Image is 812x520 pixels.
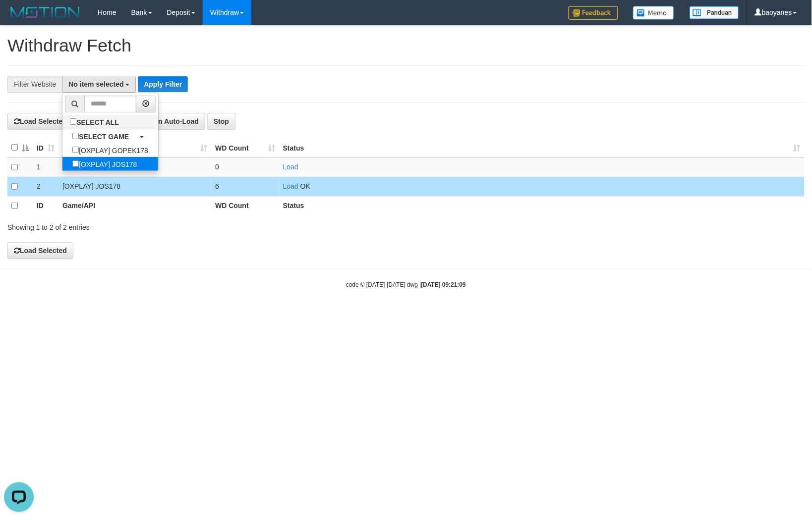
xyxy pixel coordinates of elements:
th: Status: activate to sort column ascending [279,138,805,157]
label: [OXPLAY] JOS178 [62,157,147,171]
div: Showing 1 to 2 of 2 entries [7,218,331,232]
a: Load [283,163,298,171]
label: [OXPLAY] GOPEK178 [62,143,158,157]
b: SELECT GAME [79,133,129,141]
img: Feedback.jpg [569,6,618,20]
th: Game/API [58,196,211,215]
th: ID [33,196,58,215]
span: 0 [215,163,219,171]
th: WD Count: activate to sort column ascending [211,138,279,157]
small: code © [DATE]-[DATE] dwg | [346,281,466,288]
img: Button%20Memo.svg [633,6,675,20]
button: Stop [207,113,235,130]
td: 1 [33,157,58,177]
span: 6 [215,182,219,190]
th: Game/API: activate to sort column ascending [58,138,211,157]
strong: [DATE] 09:21:09 [421,281,466,288]
input: SELECT ALL [70,118,76,125]
img: panduan.png [690,6,739,19]
td: [OXPLAY] GOPEK178 [58,157,211,177]
td: 2 [33,177,58,196]
button: No item selected [62,76,136,93]
button: Load Selected [7,113,73,130]
span: OK [300,182,310,190]
button: Open LiveChat chat widget [4,4,34,34]
button: Apply Filter [138,76,188,92]
th: ID: activate to sort column ascending [33,138,58,157]
button: Load Selected [7,242,73,259]
img: MOTION_logo.png [7,5,83,20]
input: [OXPLAY] GOPEK178 [72,147,79,153]
div: Filter Website [7,76,62,93]
a: Load [283,182,298,190]
button: Run Auto-Load [137,113,206,130]
td: [OXPLAY] JOS178 [58,177,211,196]
th: WD Count [211,196,279,215]
h1: Withdraw Fetch [7,36,805,55]
a: SELECT GAME [62,129,158,143]
th: Status [279,196,805,215]
input: SELECT GAME [72,133,79,139]
span: No item selected [68,80,123,88]
input: [OXPLAY] JOS178 [72,160,79,167]
label: SELECT ALL [62,115,129,129]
